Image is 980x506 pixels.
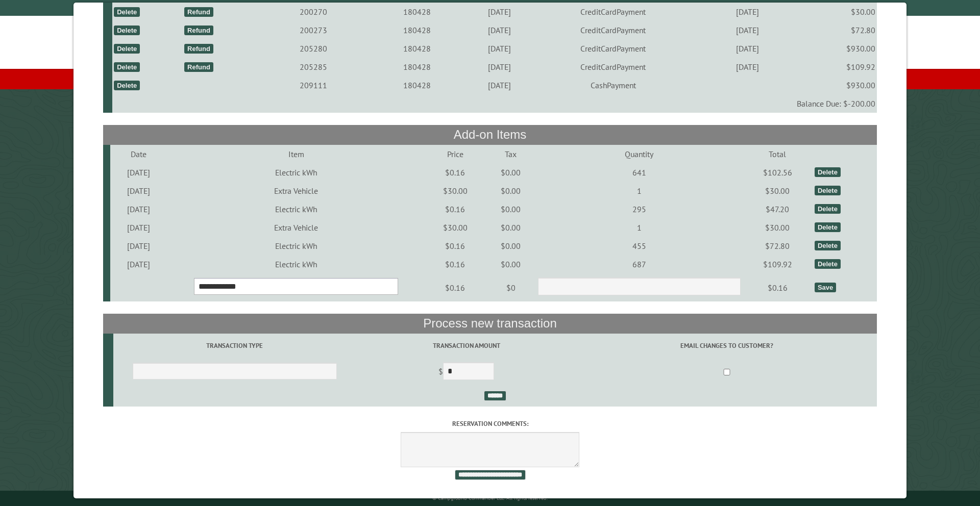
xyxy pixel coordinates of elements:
div: Delete [815,222,841,232]
td: Item [167,145,425,163]
td: $72.80 [742,237,813,255]
td: Electric kWh [167,237,425,255]
td: Price [425,145,485,163]
td: $0.16 [425,237,485,255]
td: $0.16 [425,273,485,302]
div: Delete [114,81,140,90]
td: [DATE] [696,3,799,21]
td: $109.92 [799,58,877,76]
td: Balance Due: $-200.00 [112,94,877,113]
td: Electric kWh [167,200,425,218]
td: $109.92 [742,255,813,273]
td: CreditCardPayment [531,21,696,39]
td: $0.00 [485,255,536,273]
td: $30.00 [799,3,877,21]
td: [DATE] [468,21,530,39]
td: $0.16 [425,200,485,218]
td: $930.00 [799,76,877,94]
td: $47.20 [742,200,813,218]
td: 180428 [366,39,468,58]
td: $0.00 [485,182,536,200]
td: [DATE] [110,200,167,218]
td: Extra Vehicle [167,218,425,237]
td: Electric kWh [167,163,425,182]
td: $ [356,358,577,387]
td: 180428 [366,58,468,76]
td: Tax [485,145,536,163]
div: Delete [114,62,140,72]
td: [DATE] [696,58,799,76]
div: Delete [815,167,841,177]
td: 180428 [366,21,468,39]
td: $0.00 [485,237,536,255]
label: Email changes to customer? [578,341,875,350]
td: $0.16 [425,255,485,273]
td: [DATE] [110,255,167,273]
td: 641 [536,163,742,182]
div: Delete [815,186,841,195]
td: $30.00 [742,218,813,237]
td: 687 [536,255,742,273]
div: Delete [815,259,841,269]
td: $30.00 [425,218,485,237]
td: $0.00 [485,218,536,237]
label: Reservation comments: [103,419,877,428]
td: [DATE] [696,39,799,58]
td: $30.00 [425,182,485,200]
td: 205280 [260,39,366,58]
td: $930.00 [799,39,877,58]
td: 295 [536,200,742,218]
th: Process new transaction [103,314,877,333]
td: 180428 [366,3,468,21]
td: $0.00 [485,200,536,218]
td: CreditCardPayment [531,39,696,58]
div: Refund [184,26,213,35]
td: 1 [536,218,742,237]
small: © Campground Commander LLC. All rights reserved. [432,495,548,501]
div: Delete [815,204,841,214]
div: Refund [184,44,213,54]
td: Electric kWh [167,255,425,273]
td: Quantity [536,145,742,163]
td: [DATE] [468,3,530,21]
td: [DATE] [468,39,530,58]
td: 455 [536,237,742,255]
td: $0.00 [485,163,536,182]
td: $30.00 [742,182,813,200]
td: [DATE] [696,21,799,39]
td: Date [110,145,167,163]
td: Total [742,145,813,163]
td: 205285 [260,58,366,76]
label: Transaction Amount [358,341,575,350]
th: Add-on Items [103,125,877,144]
td: $0.16 [742,273,813,302]
td: 200273 [260,21,366,39]
td: $102.56 [742,163,813,182]
div: Delete [114,7,140,17]
td: 200270 [260,3,366,21]
td: 180428 [366,76,468,94]
td: [DATE] [110,218,167,237]
td: 209111 [260,76,366,94]
div: Refund [184,7,213,17]
div: Delete [114,44,140,54]
div: Delete [114,26,140,35]
div: Delete [815,241,841,250]
td: [DATE] [110,163,167,182]
label: Transaction Type [115,341,355,350]
td: $0.16 [425,163,485,182]
td: Extra Vehicle [167,182,425,200]
td: [DATE] [110,237,167,255]
td: CashPayment [531,76,696,94]
td: $72.80 [799,21,877,39]
td: CreditCardPayment [531,3,696,21]
td: $0 [485,273,536,302]
div: Refund [184,62,213,72]
td: [DATE] [110,182,167,200]
td: [DATE] [468,58,530,76]
div: Save [815,283,836,292]
td: [DATE] [468,76,530,94]
td: CreditCardPayment [531,58,696,76]
td: 1 [536,182,742,200]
